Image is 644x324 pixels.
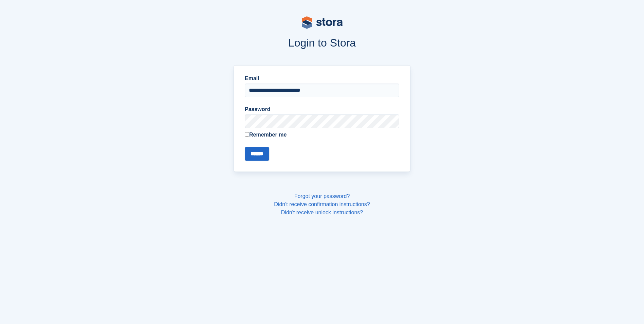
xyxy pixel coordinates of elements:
[302,16,343,29] img: stora-logo-53a41332b3708ae10de48c4981b4e9114cc0af31d8433b30ea865607fb682f29.svg
[281,210,363,215] a: Didn't receive unlock instructions?
[245,131,399,139] label: Remember me
[104,37,540,49] h1: Login to Stora
[294,193,350,199] a: Forgot your password?
[245,105,399,113] label: Password
[245,132,249,137] input: Remember me
[245,74,399,83] label: Email
[274,201,370,207] a: Didn't receive confirmation instructions?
